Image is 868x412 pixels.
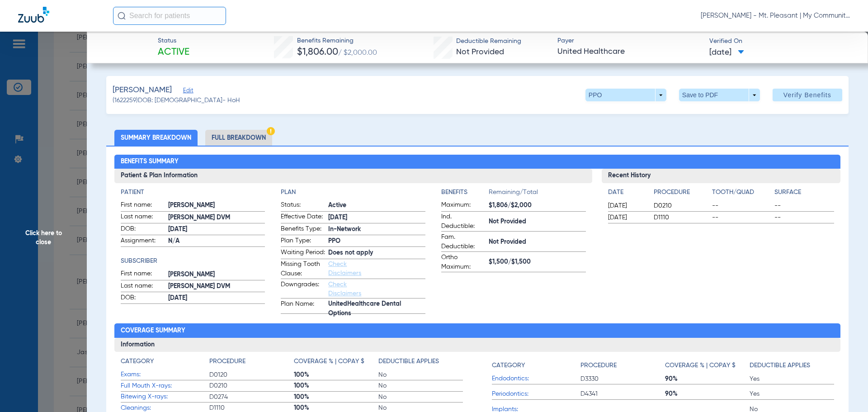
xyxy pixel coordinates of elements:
span: Plan Type: [281,236,325,247]
span: Last name: [121,212,165,223]
h4: Date [608,188,646,197]
app-breakdown-title: Category [121,357,209,369]
span: (1622259) DOB: [DEMOGRAPHIC_DATA] - HoH [113,96,240,105]
span: 90% [665,374,750,384]
span: -- [712,201,772,210]
h4: Category [492,361,525,370]
h4: Coverage % | Copay $ [665,361,736,370]
span: Not Provided [489,217,586,227]
span: [DATE] [328,213,425,223]
app-breakdown-title: Benefits [441,188,489,200]
span: [DATE] [709,47,744,58]
span: Downgrades: [281,280,325,298]
span: [DATE] [168,225,265,234]
span: Last name: [121,281,165,292]
span: D0120 [209,370,294,379]
a: Check Disclaimers [328,281,361,297]
span: Fam. Deductible: [441,232,486,251]
span: Does not apply [328,248,425,258]
h3: Recent History [602,169,841,183]
app-breakdown-title: Procedure [580,357,665,374]
span: Plan Name: [281,299,325,314]
span: Full Mouth X-rays: [121,381,209,391]
button: Save to PDF [679,89,760,101]
h4: Procedure [580,361,617,370]
span: [PERSON_NAME] DVM [168,213,265,223]
span: 100% [294,370,378,379]
h2: Coverage Summary [114,323,841,338]
span: In-Network [328,225,425,234]
span: [PERSON_NAME] [113,85,172,96]
span: Remaining/Total [489,188,586,200]
span: Not Provided [489,237,586,247]
li: Full Breakdown [205,130,272,146]
iframe: Chat Widget [823,369,868,412]
span: Periodontics: [492,389,580,399]
app-breakdown-title: Subscriber [121,256,265,266]
span: DOB: [121,293,165,304]
span: [PERSON_NAME] [168,201,265,210]
app-breakdown-title: Tooth/Quad [712,188,772,200]
span: Effective Date: [281,212,325,223]
li: Summary Breakdown [114,130,198,146]
app-breakdown-title: Date [608,188,646,200]
span: [PERSON_NAME] [168,270,265,279]
span: / $2,000.00 [338,49,377,57]
h4: Patient [121,188,265,197]
input: Search for patients [113,7,226,25]
span: $1,500/$1,500 [489,257,586,267]
span: Status: [281,200,325,211]
span: Missing Tooth Clause: [281,260,325,279]
span: -- [774,201,834,210]
img: Zuub Logo [18,7,49,23]
span: Deductible Remaining [456,37,521,46]
span: $1,806.00 [297,47,338,57]
span: D0210 [209,381,294,390]
span: Verified On [709,37,854,46]
span: [PERSON_NAME] DVM [168,282,265,291]
app-breakdown-title: Surface [774,188,834,200]
h4: Coverage % | Copay $ [294,357,364,366]
span: Yes [750,389,834,398]
a: Check Disclaimers [328,261,361,276]
span: First name: [121,269,165,280]
h4: Procedure [209,357,245,366]
span: DOB: [121,224,165,235]
button: PPO [585,89,666,101]
span: Waiting Period: [281,248,325,259]
app-breakdown-title: Procedure [654,188,709,200]
h3: Information [114,338,841,352]
span: N/A [168,237,265,246]
span: Not Provided [456,48,504,56]
span: UnitedHealthcare Dental Options [328,304,425,313]
h4: Tooth/Quad [712,188,772,197]
h4: Benefits [441,188,489,197]
span: 90% [665,389,750,398]
span: [DATE] [608,201,646,210]
span: PPO [328,237,425,246]
span: First name: [121,200,165,211]
span: $1,806/$2,000 [489,201,586,210]
span: Bitewing X-rays: [121,392,209,402]
span: D3330 [580,374,665,384]
span: [DATE] [168,294,265,303]
span: D0210 [654,201,709,210]
span: Ind. Deductible: [441,212,486,231]
h3: Patient & Plan Information [114,169,592,183]
span: D0274 [209,393,294,402]
h4: Plan [281,188,425,197]
span: Active [158,46,189,59]
app-breakdown-title: Procedure [209,357,294,369]
span: -- [774,213,834,222]
span: Verify Benefits [783,91,831,99]
span: D1110 [654,213,709,222]
span: Active [328,201,425,210]
h4: Deductible Applies [750,361,810,370]
app-breakdown-title: Coverage % | Copay $ [665,357,750,374]
span: Ortho Maximum: [441,253,486,272]
h4: Surface [774,188,834,197]
span: 100% [294,393,378,402]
